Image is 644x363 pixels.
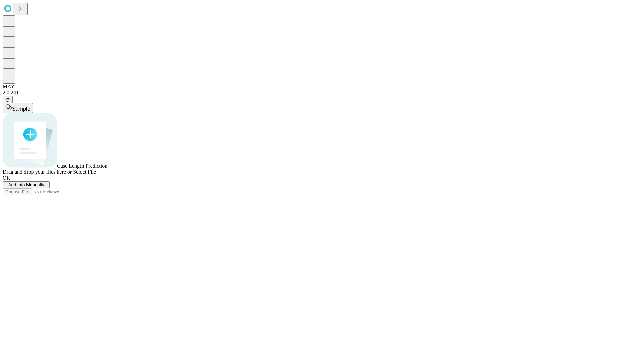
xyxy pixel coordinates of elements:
span: Select File [73,169,96,175]
span: Sample [12,106,30,112]
span: Drag and drop your files here or [3,169,72,175]
span: @ [5,97,10,102]
button: @ [3,96,13,103]
span: OR [3,175,10,181]
div: MAY [3,84,641,90]
button: Add Info Manually [3,181,50,188]
button: Sample [3,103,33,113]
span: Add Info Manually [8,182,44,187]
div: 2.0.241 [3,90,641,96]
span: Case Length Prediction [57,163,107,169]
